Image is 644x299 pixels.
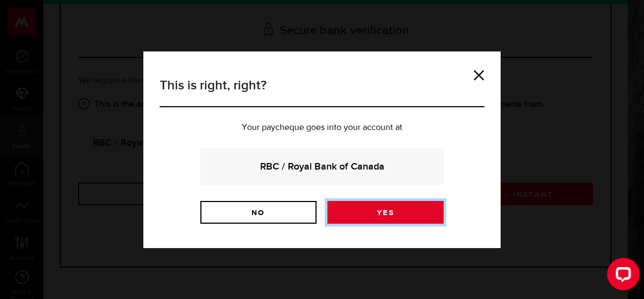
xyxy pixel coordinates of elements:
h3: This is right, right? [160,76,484,107]
a: Yes [327,201,444,224]
p: Your paycheque goes into your account at [160,123,484,132]
a: No [200,201,317,224]
iframe: LiveChat chat widget [598,253,644,299]
strong: RBC / Royal Bank of Canada [215,159,429,174]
